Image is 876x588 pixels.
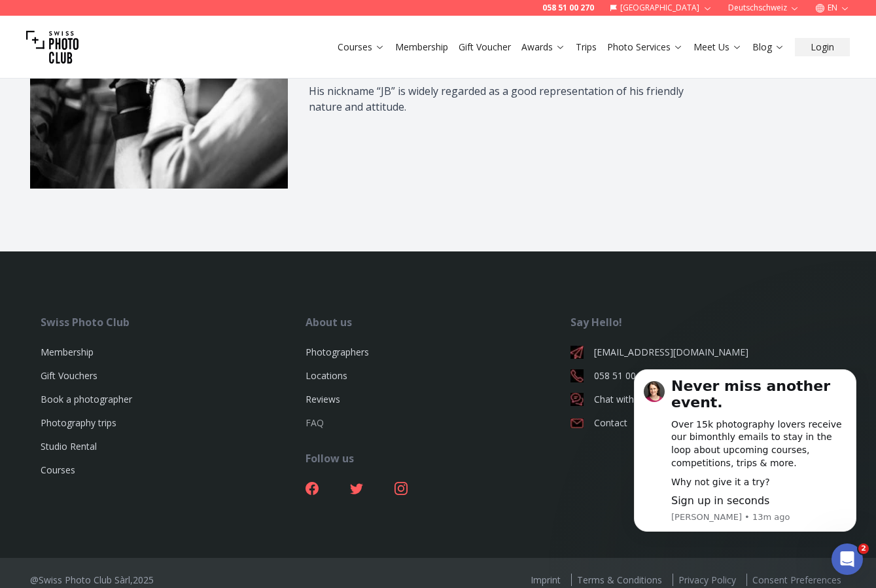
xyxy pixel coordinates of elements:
a: Locations [306,369,347,382]
a: Reviews [306,393,340,405]
span: His nickname “JB” is widely regarded as a good representation of his friendly nature and attitude. [309,84,684,114]
button: Photo Services [602,38,688,56]
button: Blog [747,38,790,56]
a: Courses [41,464,75,476]
a: Courses [338,41,385,54]
img: Swiss photo club [26,21,79,73]
a: Membership [41,346,94,358]
button: Meet Us [688,38,747,56]
a: FAQ [306,416,324,429]
div: Say Hello! [570,314,835,330]
a: Membership [395,41,448,54]
button: Membership [390,38,453,56]
iframe: Intercom notifications message [614,368,876,553]
button: Trips [570,38,602,56]
a: 058 51 00 270 [542,3,594,13]
div: Swiss Photo Club [41,314,306,330]
a: Blog [752,41,784,54]
iframe: Intercom live chat [832,543,863,575]
a: Meet Us [693,41,742,54]
a: Consent Preferences [746,574,847,586]
a: Imprint [525,574,566,586]
button: Awards [516,38,570,56]
button: Gift Voucher [453,38,516,56]
div: Follow us [306,450,570,466]
div: About us [306,314,570,330]
a: Photography trips [41,416,116,429]
a: [EMAIL_ADDRESS][DOMAIN_NAME] [570,346,835,359]
a: Studio Rental [41,440,97,452]
span: 2 [858,543,869,554]
a: Awards [521,41,565,54]
a: Trips [576,41,597,54]
a: Book a photographer [41,393,132,405]
a: Contact [570,416,835,430]
a: Terms & Conditions [571,574,667,586]
a: 058 51 00 270 [570,369,835,382]
a: Gift Voucher [459,41,511,54]
a: Gift Vouchers [41,369,97,382]
div: @Swiss Photo Club Sàrl, 2025 [30,574,154,587]
a: Photo Services [607,41,683,54]
button: Login [795,38,850,56]
a: Chat with Us [570,393,835,406]
button: Courses [332,38,390,56]
a: Photographers [306,346,369,358]
a: Privacy Policy [673,574,741,586]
